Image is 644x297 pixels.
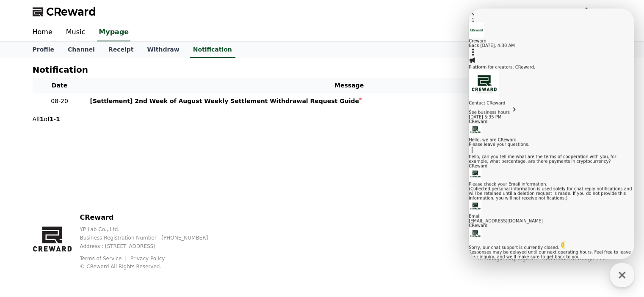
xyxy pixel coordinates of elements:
th: Message [87,78,612,93]
p: CReward [80,213,221,223]
a: Receipt [102,42,141,58]
p: Address : [STREET_ADDRESS] [80,243,221,250]
p: 08-20 [36,97,83,106]
a: Music [59,24,92,41]
iframe: Channel chat [469,8,634,259]
a: Channel [61,42,102,58]
a: Terms of Service [80,256,128,262]
a: Withdraw [140,42,186,58]
p: © CReward All Rights Reserved. [80,263,221,270]
th: Date [33,78,87,93]
a: Mypage [97,24,130,41]
a: Profile [26,42,61,58]
span: CReward [46,5,96,19]
strong: 1 [40,116,44,123]
div: [Settlement] 2nd Week of August Weekly Settlement Withdrawal Request Guide [90,97,359,106]
p: YP Lab Co., Ltd. [80,226,221,233]
a: Privacy Policy [130,256,165,262]
a: Notification [190,42,235,58]
a: CReward [33,5,96,19]
a: Home [26,24,59,41]
strong: 1 [56,116,60,123]
a: [Settlement] 2nd Week of August Weekly Settlement Withdrawal Request Guide [90,97,608,106]
h4: Notification [33,65,88,74]
p: Business Registration Number : [PHONE_NUMBER] [80,234,221,241]
p: All of - [33,115,60,123]
strong: 1 [50,116,54,123]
